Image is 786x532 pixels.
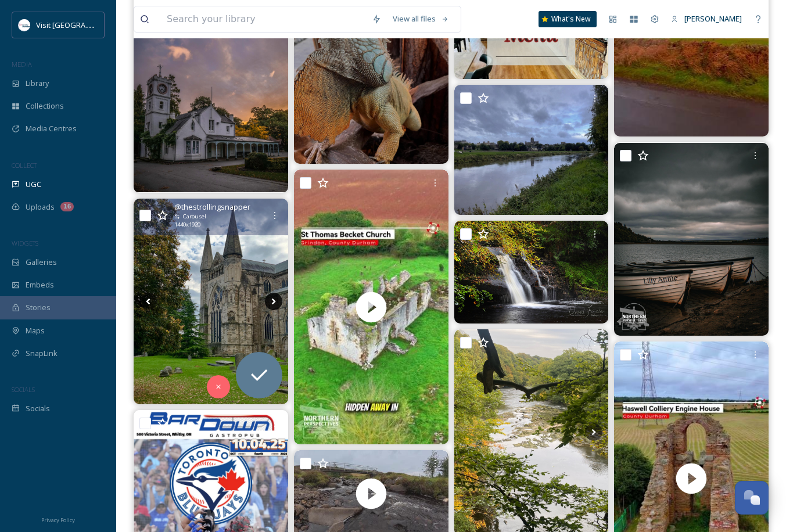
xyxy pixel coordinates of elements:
span: Embeds [26,279,54,290]
span: Privacy Policy [41,516,75,524]
span: [PERSON_NAME] [684,13,742,24]
span: @ thestrollingsnapper [174,202,250,213]
span: Socials [26,403,50,414]
span: Visit [GEOGRAPHIC_DATA] [36,19,126,30]
video: St Thomas à Becket’s Church, Grindon – A Story in Stone ⛪✨ Among the fields of Grindon stand the ... [294,170,448,444]
span: Maps [26,325,45,336]
img: The calm after the storm 🌧️💨🏃‍♀️🌳 #durham #run [454,85,609,215]
img: thumbnail [294,170,448,444]
span: Collections [26,100,64,112]
span: SOCIALS [12,385,35,394]
a: View all files [387,8,455,30]
img: Autumn at Durham Cathedral #durham #cathedral #durhamcathedral #autumn #october #shotoniphone [134,199,288,404]
span: WIDGETS [12,239,38,247]
span: SnapLink [26,348,58,359]
span: COLLECT [12,161,37,170]
input: Search your library [161,6,366,32]
img: 1680077135441.jpeg [19,19,30,31]
span: Stories [26,302,51,313]
span: Carousel [183,213,206,221]
span: UGC [26,179,41,190]
a: What's New [539,11,597,27]
a: Privacy Policy [41,512,75,526]
span: 1440 x 1920 [174,221,200,229]
span: Uploads [26,202,55,213]
button: Open Chat [735,481,769,515]
span: MEDIA [12,60,32,69]
a: [PERSON_NAME] [665,8,748,30]
div: 16 [60,202,74,211]
img: Autumn colours, Hamsterley Forest, County Durham, UK #hamsterleyforest #landscapephotography #aut... [454,221,609,323]
span: Library [26,78,49,89]
img: Boats at Tunstall Reservoir 🚣‍♂️🌧️ Tunstall Reservoir, tucked away above Wolsingham, was built in... [614,143,769,336]
span: Galleries [26,257,57,268]
span: Media Centres [26,123,77,134]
